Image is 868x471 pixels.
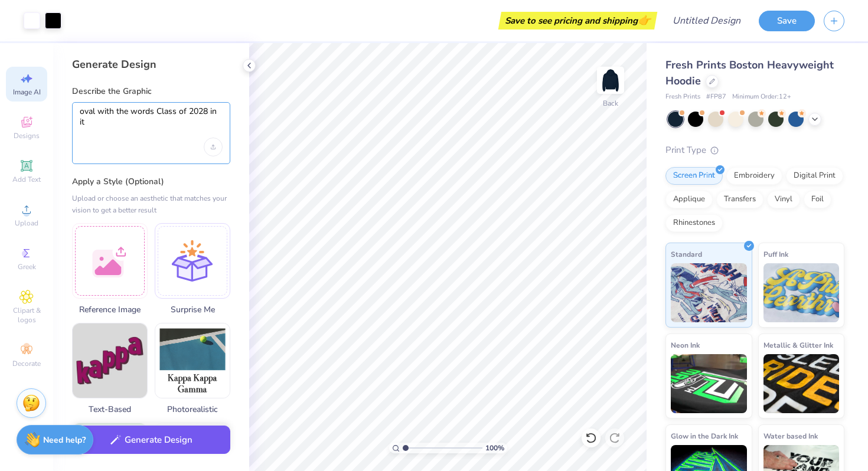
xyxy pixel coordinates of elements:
[72,426,230,454] button: Generate Design
[72,192,230,216] div: Upload or choose an aesthetic that matches your vision to get a better result
[6,306,47,325] span: Clipart & logos
[501,12,654,30] div: Save to see pricing and shipping
[671,430,738,442] span: Glow in the Dark Ink
[804,191,831,208] div: Foil
[14,131,40,140] span: Designs
[726,167,782,185] div: Embroidery
[763,354,840,413] img: Metallic & Glitter Ink
[12,175,41,184] span: Add Text
[15,218,38,228] span: Upload
[72,303,148,316] span: Reference Image
[638,13,651,27] span: 👉
[155,303,230,316] span: Surprise Me
[665,92,700,102] span: Fresh Prints
[665,58,834,88] span: Fresh Prints Boston Heavyweight Hoodie
[13,87,41,97] span: Image AI
[72,403,148,416] span: Text-Based
[663,9,750,32] input: Untitled Design
[671,354,747,413] img: Neon Ink
[763,263,840,322] img: Puff Ink
[43,434,86,446] strong: Need help?
[599,68,622,92] img: Back
[204,138,223,156] div: Upload image
[665,167,723,185] div: Screen Print
[767,191,800,208] div: Vinyl
[665,143,844,157] div: Print Type
[603,98,618,109] div: Back
[671,263,747,322] img: Standard
[706,92,726,102] span: # FP87
[759,11,815,31] button: Save
[18,262,36,272] span: Greek
[80,106,223,138] textarea: oval with the words Class of 2028 in it
[671,339,700,351] span: Neon Ink
[73,323,147,398] img: Text-Based
[786,167,843,185] div: Digital Print
[665,191,713,208] div: Applique
[155,323,230,398] img: Photorealistic
[763,248,788,260] span: Puff Ink
[716,191,763,208] div: Transfers
[732,92,791,102] span: Minimum Order: 12 +
[763,430,818,442] span: Water based Ink
[72,176,230,188] label: Apply a Style (Optional)
[665,214,723,232] div: Rhinestones
[12,359,41,368] span: Decorate
[155,403,230,416] span: Photorealistic
[72,57,230,71] div: Generate Design
[72,86,230,97] label: Describe the Graphic
[485,443,504,453] span: 100 %
[671,248,702,260] span: Standard
[763,339,833,351] span: Metallic & Glitter Ink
